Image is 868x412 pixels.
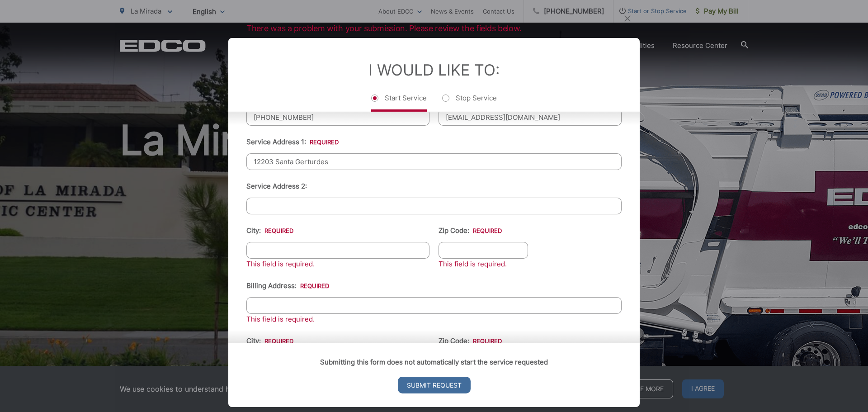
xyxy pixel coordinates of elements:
[442,93,497,111] label: Stop Service
[320,358,548,366] strong: Submitting this form does not automatically start the service requested
[246,226,293,234] label: City:
[246,281,329,289] label: Billing Address:
[246,182,307,190] label: Service Address 2:
[439,258,528,269] div: This field is required.
[246,313,622,324] div: This field is required.
[439,226,502,234] label: Zip Code:
[246,258,429,269] div: This field is required.
[371,93,427,111] label: Start Service
[228,5,640,38] h2: There was a problem with your submission. Please review the fields below.
[398,377,471,393] input: Submit Request
[368,60,500,79] label: I Would Like To:
[246,137,339,146] label: Service Address 1:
